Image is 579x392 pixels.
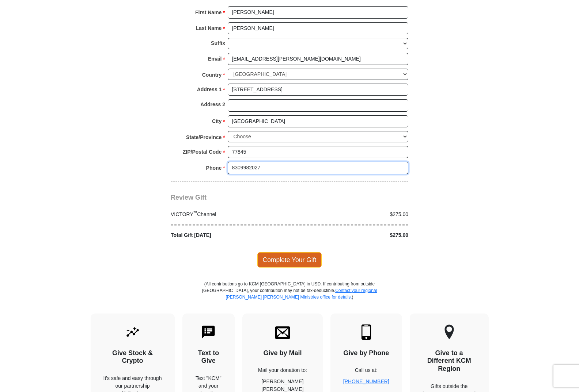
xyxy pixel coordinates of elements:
h4: Give Stock & Crypto [103,349,162,365]
div: Total Gift [DATE] [167,231,290,239]
strong: Email [208,54,222,64]
strong: First Name [195,7,222,18]
h4: Give to a Different KCM Region [423,349,476,373]
a: Contact your regional [PERSON_NAME] [PERSON_NAME] Ministries office for details. [226,288,377,300]
sup: ™ [193,210,197,215]
strong: Address 1 [197,84,222,95]
h4: Give by Mail [255,349,310,357]
h4: Give by Phone [343,349,389,357]
img: give-by-stock.svg [125,324,140,340]
span: Review Gift [171,194,207,201]
p: Mail your donation to: [255,366,310,374]
strong: ZIP/Postal Code [183,147,222,157]
img: envelope.svg [275,324,290,340]
p: Call us at: [343,366,389,374]
a: [PHONE_NUMBER] [343,378,389,384]
span: Complete Your Gift [257,252,322,268]
strong: Suffix [211,38,225,48]
p: (All contributions go to KCM [GEOGRAPHIC_DATA] in USD. If contributing from outside [GEOGRAPHIC_D... [202,281,377,314]
img: other-region [444,324,454,340]
div: $275.00 [289,211,412,218]
strong: Address 2 [200,99,225,109]
strong: State/Province [186,132,222,142]
strong: Phone [206,163,222,173]
img: mobile.svg [359,324,374,340]
img: text-to-give.svg [201,324,216,340]
h4: Text to Give [195,349,222,365]
div: VICTORY Channel [167,211,290,218]
strong: Country [202,70,222,80]
div: $275.00 [289,231,412,239]
strong: Last Name [196,23,222,33]
strong: City [212,116,222,126]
